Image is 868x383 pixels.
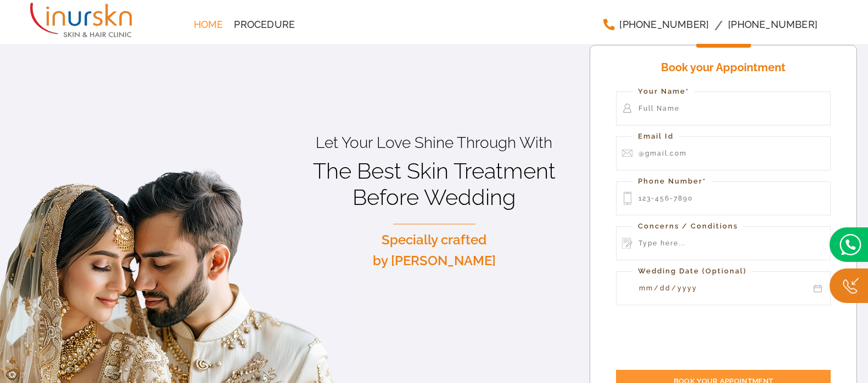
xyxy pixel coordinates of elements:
p: Let Your Love Shine Through With [298,134,570,152]
span: Home [194,20,223,30]
h4: Book your Appointment [616,57,830,81]
label: Wedding Date (Optional) [632,266,752,277]
input: 123-456-7890 [616,181,830,215]
img: bridal.png [830,227,868,262]
label: Concerns / Conditions [632,221,743,232]
iframe: reCAPTCHA [616,316,783,359]
h1: The Best Skin Treatment Before Wedding [298,158,570,210]
span: Procedure [234,20,295,30]
a: [PHONE_NUMBER] [723,14,823,36]
p: Specially crafted by [PERSON_NAME] [298,230,570,272]
img: Callc.png [830,268,868,303]
span: [PHONE_NUMBER] [728,20,817,30]
label: Your Name* [632,86,695,98]
input: @gmail.com [616,136,830,170]
span: [PHONE_NUMBER] [619,20,709,30]
label: Email Id [632,131,679,142]
a: Home [188,14,229,36]
input: Type here... [616,226,830,260]
a: [PHONE_NUMBER] [597,14,714,36]
label: Phone Number* [632,176,712,187]
a: Procedure [228,14,300,36]
input: Full Name [616,92,830,125]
